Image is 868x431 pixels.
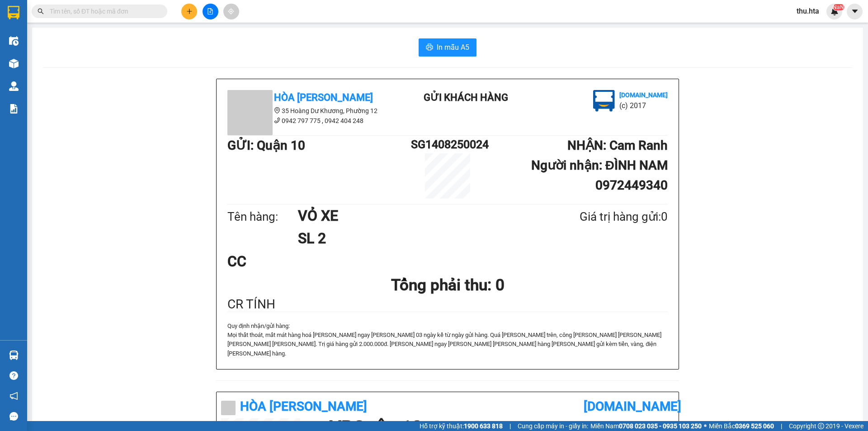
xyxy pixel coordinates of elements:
div: CC [227,250,373,273]
span: copyright [818,423,824,429]
img: warehouse-icon [9,36,19,46]
h1: Tổng phải thu: 0 [227,273,668,298]
b: Hòa [PERSON_NAME] [240,399,367,414]
img: logo.jpg [593,90,615,112]
b: Hòa [PERSON_NAME] [274,92,373,103]
span: search [38,8,44,14]
span: phone [274,117,280,123]
div: Giá trị hàng gửi: 0 [536,208,668,226]
b: Người nhận : ĐÌNH NAM 0972449340 [531,158,668,193]
sup: NaN [833,4,844,10]
img: warehouse-icon [9,81,19,91]
img: solution-icon [9,104,19,114]
li: (c) 2017 [619,100,668,111]
h1: SL 2 [298,227,536,250]
div: Quy định nhận/gửi hàng : [227,322,668,359]
span: Miền Nam [590,421,702,431]
span: environment [274,107,280,114]
span: In mẫu A5 [437,42,469,53]
span: notification [9,392,18,400]
span: ⚪️ [704,424,707,428]
strong: 0369 525 060 [735,422,774,430]
img: warehouse-icon [9,59,19,68]
img: logo-vxr [8,6,19,19]
span: | [509,421,511,431]
b: GỬI : Quận 10 [227,138,305,153]
span: aim [228,8,234,14]
h1: SG1408250024 [411,136,484,153]
span: caret-down [851,7,859,15]
input: Tìm tên, số ĐT hoặc mã đơn [50,6,156,16]
button: aim [223,4,239,19]
span: message [9,412,18,421]
b: NHẬN : Cam Ranh [567,138,668,153]
div: Tên hàng: [227,208,298,226]
span: printer [426,43,433,52]
span: Cung cấp máy in - giấy in: [518,421,588,431]
button: plus [181,4,197,19]
span: plus [186,8,193,14]
strong: 0708 023 035 - 0935 103 250 [619,422,702,430]
img: icon-new-feature [830,7,839,15]
span: question-circle [9,371,18,380]
span: file-add [207,8,213,14]
button: printerIn mẫu A5 [419,38,476,57]
button: file-add [203,4,218,19]
span: Miền Bắc [709,421,774,431]
li: 35 Hoàng Dư Khương, Phường 12 [227,106,390,116]
span: Hỗ trợ kỹ thuật: [420,421,503,431]
p: Mọi thất thoát, mất mát hàng hoá [PERSON_NAME] ngay [PERSON_NAME] 03 ngày kể từ ngày g... [227,331,668,358]
b: Gửi khách hàng [424,92,508,103]
img: warehouse-icon [9,350,19,360]
span: | [781,421,782,431]
div: CR TÍNH [227,298,668,312]
b: [DOMAIN_NAME] [619,91,668,99]
strong: 1900 633 818 [464,422,503,430]
li: 0942 797 775 , 0942 404 248 [227,116,390,126]
span: thu.hta [789,5,826,17]
button: caret-down [847,4,863,19]
h1: VỎ XE [298,204,536,227]
b: [DOMAIN_NAME] [584,399,681,414]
